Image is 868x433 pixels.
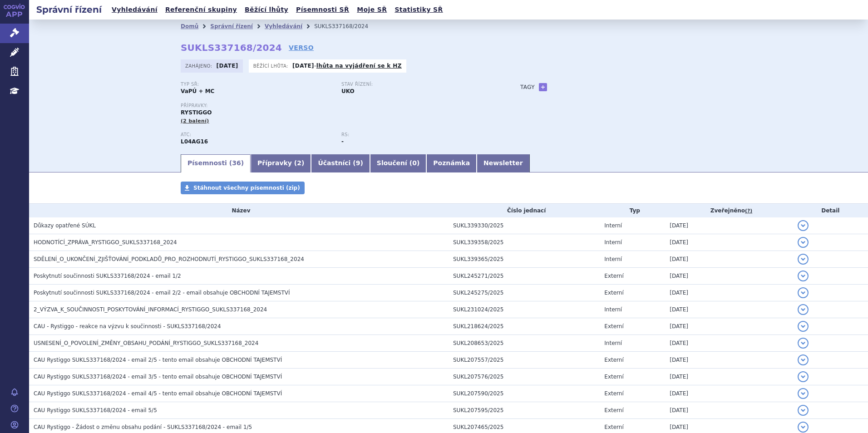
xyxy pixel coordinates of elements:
[34,407,157,413] span: CAU Rystiggo SUKLS337168/2024 - email 5/5
[604,323,623,330] span: Externí
[798,338,809,349] button: detail
[665,402,793,419] td: [DATE]
[412,159,417,167] span: 0
[449,369,600,385] td: SUKL207576/2025
[293,4,352,16] a: Písemnosti SŘ
[665,217,793,234] td: [DATE]
[449,234,600,251] td: SUKL339358/2025
[297,159,301,167] span: 2
[292,63,314,69] strong: [DATE]
[34,340,258,346] span: USNESENÍ_O_POVOLENÍ_ZMĚNY_OBSAHU_PODÁNÍ_RYSTIGGO_SUKLS337168_2024
[232,159,241,167] span: 36
[29,204,449,217] th: Název
[109,4,160,16] a: Vyhledávání
[426,154,477,172] a: Poznámka
[356,159,360,167] span: 9
[604,222,622,229] span: Interní
[477,154,530,172] a: Newsletter
[604,239,622,246] span: Interní
[665,204,793,217] th: Zveřejněno
[798,321,809,332] button: detail
[29,3,109,16] h2: Správní řízení
[600,204,665,217] th: Typ
[449,217,600,234] td: SUKL339330/2025
[311,154,370,172] a: Účastníci (9)
[604,306,622,313] span: Interní
[745,208,752,214] abbr: (?)
[185,62,214,69] span: Zahájeno:
[604,424,623,430] span: Externí
[181,138,208,145] strong: ROZANOLIXIZUMAB
[798,354,809,365] button: detail
[449,318,600,335] td: SUKL218624/2025
[798,220,809,231] button: detail
[193,185,300,191] span: Stáhnout všechny písemnosti (zip)
[34,306,267,313] span: 2_VÝZVA_K_SOUČINNOSTI_POSKYTOVÁNÍ_INFORMACÍ_RYSTIGGO_SUKLS337168_2024
[665,352,793,369] td: [DATE]
[604,390,623,397] span: Externí
[665,301,793,318] td: [DATE]
[665,385,793,402] td: [DATE]
[665,251,793,268] td: [DATE]
[798,422,809,433] button: detail
[341,132,493,138] p: RS:
[449,285,600,301] td: SUKL245275/2025
[181,23,198,30] a: Domů
[798,405,809,416] button: detail
[210,23,253,30] a: Správní řízení
[798,271,809,281] button: detail
[34,273,181,279] span: Poskytnutí součinnosti SUKLS337168/2024 - email 1/2
[665,335,793,352] td: [DATE]
[181,118,209,124] span: (2 balení)
[370,154,426,172] a: Sloučení (0)
[539,83,547,91] a: +
[181,88,214,94] strong: VaPÚ + MC
[217,63,238,69] strong: [DATE]
[34,424,252,430] span: CAU Rystiggo - Žádost o změnu obsahu podání - SUKLS337168/2024 - email 1/5
[798,304,809,315] button: detail
[341,88,355,94] strong: UKO
[604,273,623,279] span: Externí
[181,103,502,108] p: Přípravky:
[34,239,177,246] span: HODNOTÍCÍ_ZPRÁVA_RYSTIGGO_SUKLS337168_2024
[520,82,535,93] h3: Tagy
[34,256,304,262] span: SDĚLENÍ_O_UKONČENÍ_ZJIŠŤOVÁNÍ_PODKLADŮ_PRO_ROZHODNUTÍ_RYSTIGGO_SUKLS337168_2024
[449,251,600,268] td: SUKL339365/2025
[449,268,600,285] td: SUKL245271/2025
[449,402,600,419] td: SUKL207595/2025
[314,20,380,33] li: SUKLS337168/2024
[665,268,793,285] td: [DATE]
[604,290,623,296] span: Externí
[163,4,240,16] a: Referenční skupiny
[181,182,305,194] a: Stáhnout všechny písemnosti (zip)
[181,109,212,116] span: RYSTIGGO
[798,388,809,399] button: detail
[181,154,251,172] a: Písemnosti (36)
[316,63,402,69] a: lhůta na vyjádření se k HZ
[341,82,493,87] p: Stav řízení:
[798,287,809,298] button: detail
[289,43,314,52] a: VERSO
[242,4,291,16] a: Běžící lhůty
[449,204,600,217] th: Číslo jednací
[341,138,344,145] strong: -
[449,385,600,402] td: SUKL207590/2025
[251,154,311,172] a: Přípravky (2)
[798,254,809,265] button: detail
[265,23,302,30] a: Vyhledávání
[181,42,282,53] strong: SUKLS337168/2024
[34,374,282,380] span: CAU Rystiggo SUKLS337168/2024 - email 3/5 - tento email obsahuje OBCHODNÍ TAJEMSTVÍ
[34,222,96,229] span: Důkazy opatřené SÚKL
[34,390,282,397] span: CAU Rystiggo SUKLS337168/2024 - email 4/5 - tento email obsahuje OBCHODNÍ TAJEMSTVÍ
[392,4,445,16] a: Statistiky SŘ
[665,369,793,385] td: [DATE]
[449,335,600,352] td: SUKL208653/2025
[665,285,793,301] td: [DATE]
[449,301,600,318] td: SUKL231024/2025
[34,290,290,296] span: Poskytnutí součinnosti SUKLS337168/2024 - email 2/2 - email obsahuje OBCHODNÍ TAJEMSTVÍ
[665,318,793,335] td: [DATE]
[34,323,221,330] span: CAU - Rystiggo - reakce na výzvu k součinnosti - SUKLS337168/2024
[292,62,402,69] p: -
[604,256,622,262] span: Interní
[181,82,332,87] p: Typ SŘ:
